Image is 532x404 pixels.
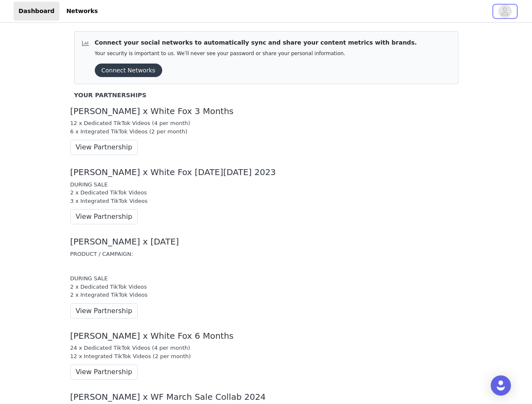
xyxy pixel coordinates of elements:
div: [PERSON_NAME] x [DATE] [70,237,462,247]
div: PRODUCT / CAMPAIGN: DURING SALE 2 x Dedicated TikTok Videos 2 x Integrated TikTok Videos [70,250,462,299]
button: Connect Networks [95,64,162,77]
p: Your security is important to us. We’ll never see your password or share your personal information. [95,50,417,57]
div: [PERSON_NAME] x White Fox 6 Months [70,331,462,341]
div: 12 x Dedicated TikTok Videos (4 per month) 6 x Integrated TikTok Videos (2 per month) [70,119,462,136]
button: View Partnership [70,364,138,380]
div: DURING SALE 2 x Dedicated TikTok Videos 3 x Integrated TikTok Videos [70,181,462,205]
button: View Partnership [70,303,138,319]
div: [PERSON_NAME] x White Fox [DATE][DATE] 2023 [70,167,462,177]
div: avatar [501,5,509,18]
div: [PERSON_NAME] x WF March Sale Collab 2024 [70,392,462,402]
div: Open Intercom Messenger [491,375,511,396]
button: View Partnership [70,209,138,224]
button: View Partnership [70,140,138,155]
a: Dashboard [13,2,59,21]
p: Connect your social networks to automatically sync and share your content metrics with brands. [95,38,417,47]
a: Networks [61,2,103,21]
div: [PERSON_NAME] x White Fox 3 Months [70,106,462,116]
div: Your Partnerships [74,91,458,100]
div: 24 x Dedicated TikTok Videos (4 per month) 12 x Integrated TikTok Videos (2 per month) [70,344,462,360]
